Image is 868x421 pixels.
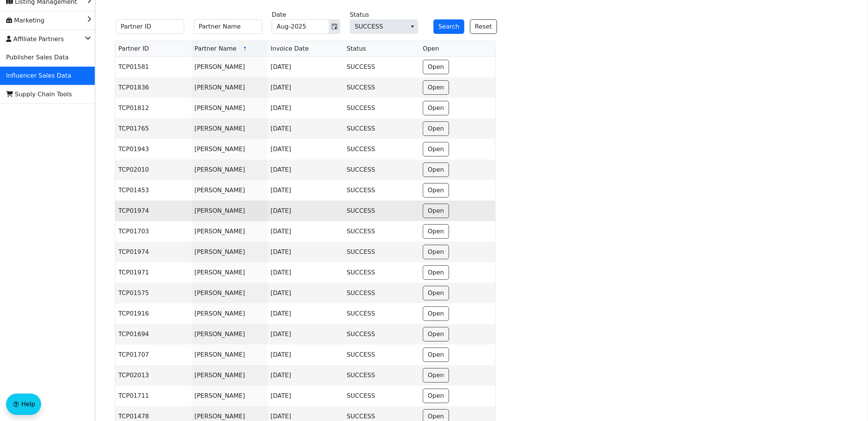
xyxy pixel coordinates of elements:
button: Open [423,389,449,403]
td: [PERSON_NAME] [191,365,268,386]
td: TCP01711 [115,386,191,406]
span: SUCCESS [355,22,402,31]
span: Open [428,391,444,400]
td: SUCCESS [344,386,420,406]
span: Help [21,400,35,409]
td: [DATE] [268,365,344,386]
span: Open [428,412,444,421]
span: Status [350,19,418,34]
td: [DATE] [268,386,344,406]
td: [PERSON_NAME] [191,386,268,406]
input: Aug-2025 [272,20,329,33]
td: TCP02013 [115,365,191,386]
td: SUCCESS [344,365,420,386]
span: Open [428,371,444,380]
button: Help floatingactionbutton [6,394,41,415]
button: Open [423,368,449,383]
